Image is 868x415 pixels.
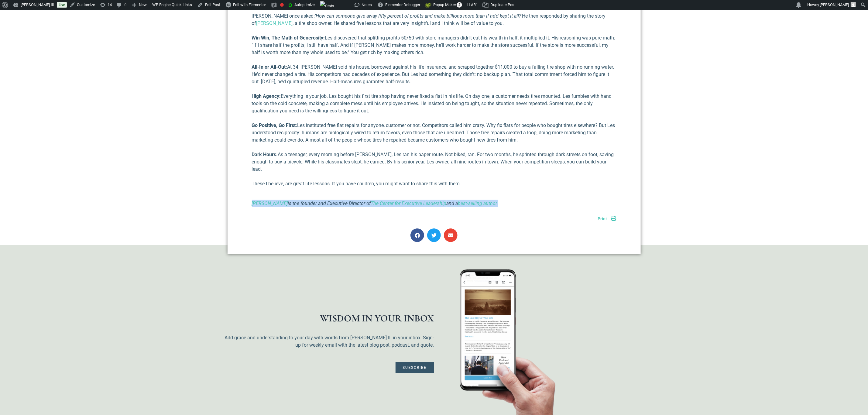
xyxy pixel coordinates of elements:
[252,35,325,41] strong: Win Win, The Math of Generosity:
[444,228,458,242] div: Share on email
[371,201,447,206] a: The Center for Executive Leadership
[57,2,67,8] a: Live
[252,151,616,173] p: As a teenager, every morning before [PERSON_NAME], Les ran his paper route. Not biked, ran. For t...
[252,122,297,128] strong: Go Positive, Go First:
[410,228,424,242] div: Share on facebook
[320,1,334,11] img: Views over 48 hours. Click for more Jetpack Stats.
[252,122,616,144] p: Les instituted free flat repairs for anyone, customer or not. Competitors called him crazy. Why f...
[820,2,849,7] span: [PERSON_NAME]
[457,2,462,8] span: 2
[280,3,284,7] div: Focus keyphrase not set
[225,334,434,349] p: Add grace and understanding to your day with words from [PERSON_NAME] III in your inbox. Sign-up ...
[396,362,434,373] a: Subscribe
[252,93,281,99] strong: High Agency:
[225,314,434,323] h1: WISDOM IN YOUR INBOX
[233,2,266,7] span: Edit with Elementor
[252,93,616,115] p: Everything is your job. Les bought his first tire shop having never fixed a flat in his life. On ...
[427,228,441,242] div: Share on twitter
[252,201,288,206] a: [PERSON_NAME]
[476,2,478,7] span: 1
[252,201,498,206] i: is the founder and Executive Director of and a .
[252,12,616,27] p: [PERSON_NAME] once asked: He then responded by sharing the story of , a tire shop owner. He share...
[598,216,607,221] span: Print
[598,216,616,221] a: Print
[458,201,497,206] a: best-selling author
[252,34,616,56] p: Les discovered that splitting profits 50/50 with store managers didn’t cut his wealth in half, it...
[252,63,616,85] p: At 34, [PERSON_NAME] sold his house, borrowed against his life insurance, and scraped together $1...
[252,152,278,157] strong: Dark Hours:
[315,13,522,19] em: ‘How can someone give away fifty percent of profits and make billions more than if he’d kept it a...
[252,64,287,70] strong: All-In or All-Out:
[252,180,616,187] p: These I believe, are great life lessons. If you have children, you might want to share this with ...
[403,366,427,369] span: Subscribe
[256,20,293,26] a: [PERSON_NAME]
